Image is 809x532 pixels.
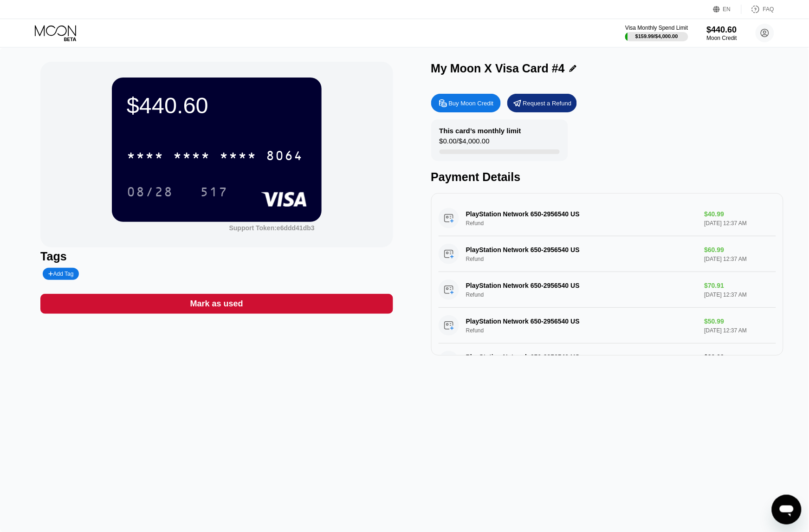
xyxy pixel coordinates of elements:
[266,149,303,164] div: 8064
[772,495,802,525] iframe: Button to launch messaging window
[440,137,490,149] div: $0.00 / $4,000.00
[127,186,173,201] div: 08/28
[48,271,73,277] div: Add Tag
[625,25,688,41] div: Visa Monthly Spend Limit$159.99/$4,000.00
[763,6,774,13] div: FAQ
[127,92,307,118] div: $440.60
[431,170,783,184] div: Payment Details
[723,6,731,13] div: EN
[449,99,494,107] div: Buy Moon Credit
[40,294,393,314] div: Mark as used
[523,99,572,107] div: Request a Refund
[120,180,180,203] div: 08/28
[742,5,774,14] div: FAQ
[431,62,565,75] div: My Moon X Visa Card #4
[625,25,688,31] div: Visa Monthly Spend Limit
[229,224,315,232] div: Support Token: e6ddd41db3
[635,33,678,39] div: $159.99 / $4,000.00
[229,224,315,232] div: Support Token:e6ddd41db3
[707,25,737,35] div: $440.60
[40,250,393,263] div: Tags
[43,268,79,280] div: Add Tag
[507,94,577,112] div: Request a Refund
[713,5,742,14] div: EN
[431,94,501,112] div: Buy Moon Credit
[190,298,243,309] div: Mark as used
[707,25,737,41] div: $440.60Moon Credit
[193,180,235,203] div: 517
[440,127,521,135] div: This card’s monthly limit
[707,35,737,41] div: Moon Credit
[200,186,228,201] div: 517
